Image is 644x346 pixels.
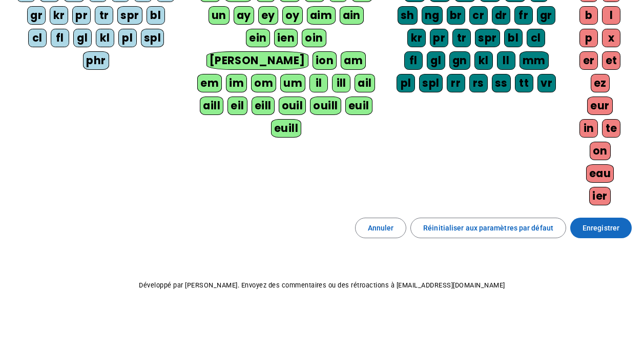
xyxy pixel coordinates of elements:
[504,29,523,47] div: bl
[234,6,254,25] div: ay
[515,74,533,92] div: tt
[427,51,445,70] div: gl
[310,97,341,115] div: ouill
[579,29,598,47] div: p
[258,6,278,25] div: ey
[279,97,306,115] div: ouil
[282,6,303,25] div: oy
[520,51,549,70] div: mm
[591,74,610,92] div: ez
[95,6,113,25] div: tr
[209,6,230,25] div: un
[475,29,500,47] div: spr
[271,119,301,138] div: euill
[469,6,488,25] div: cr
[252,97,275,115] div: eill
[447,74,465,92] div: rr
[589,187,611,205] div: ier
[537,74,556,92] div: vr
[368,222,394,234] span: Annuler
[72,6,91,25] div: pr
[579,119,598,138] div: in
[118,29,137,47] div: pl
[430,29,448,47] div: pr
[28,29,47,47] div: cl
[449,51,470,70] div: gn
[397,74,415,92] div: pl
[197,74,222,92] div: em
[341,51,366,70] div: am
[117,6,142,25] div: spr
[51,29,69,47] div: fl
[226,74,247,92] div: im
[340,6,364,25] div: ain
[302,29,326,47] div: oin
[410,218,566,238] button: Réinitialiser aux paramètres par défaut
[246,29,270,47] div: ein
[602,6,620,25] div: l
[206,51,308,70] div: [PERSON_NAME]
[583,222,619,234] span: Enregistrer
[355,74,375,92] div: ail
[497,51,515,70] div: ll
[404,51,423,70] div: fl
[602,51,620,70] div: et
[602,29,620,47] div: x
[280,74,305,92] div: um
[514,6,533,25] div: fr
[570,218,632,238] button: Enregistrer
[587,97,613,115] div: eur
[590,142,611,160] div: on
[419,74,443,92] div: spl
[492,6,510,25] div: dr
[8,279,636,292] p: Développé par [PERSON_NAME]. Envoyez des commentaires ou des rétroactions à [EMAIL_ADDRESS][DOMAI...
[251,74,276,92] div: om
[274,29,298,47] div: ien
[452,29,471,47] div: tr
[200,97,223,115] div: aill
[27,6,46,25] div: gr
[527,29,545,47] div: cl
[422,6,443,25] div: ng
[579,51,598,70] div: er
[313,51,337,70] div: ion
[73,29,92,47] div: gl
[537,6,555,25] div: gr
[332,74,350,92] div: ill
[474,51,493,70] div: kl
[579,6,598,25] div: b
[602,119,620,138] div: te
[83,51,109,70] div: phr
[96,29,114,47] div: kl
[586,164,614,183] div: eau
[398,6,418,25] div: sh
[309,74,328,92] div: il
[407,29,426,47] div: kr
[50,6,68,25] div: kr
[469,74,488,92] div: rs
[307,6,336,25] div: aim
[147,6,165,25] div: bl
[355,218,407,238] button: Annuler
[345,97,372,115] div: euil
[423,222,553,234] span: Réinitialiser aux paramètres par défaut
[141,29,164,47] div: spl
[447,6,465,25] div: br
[492,74,511,92] div: ss
[227,97,247,115] div: eil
